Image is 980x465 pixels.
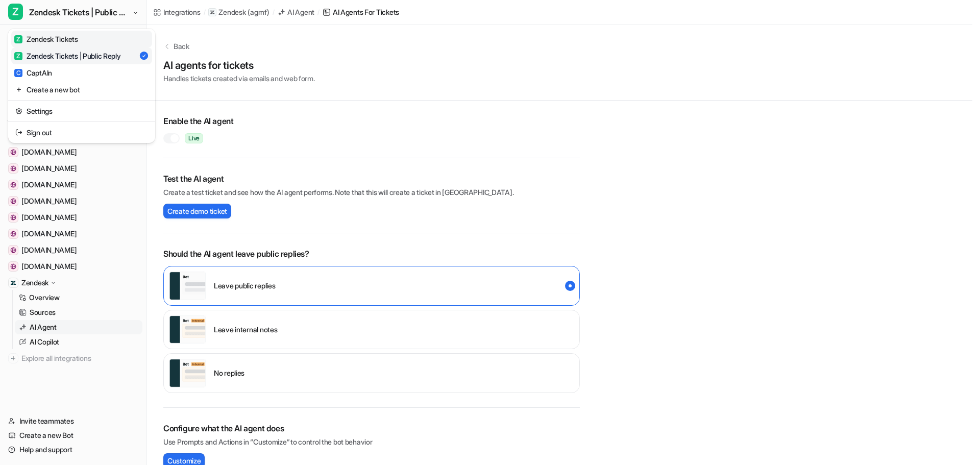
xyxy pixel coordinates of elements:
[15,106,22,116] img: reset
[14,34,78,44] div: Zendesk Tickets
[8,29,155,143] div: ZZendesk Tickets | Public Reply
[11,81,152,98] a: Create a new bot
[14,35,22,43] span: Z
[8,4,23,20] span: Z
[11,124,152,141] a: Sign out
[14,67,52,78] div: CaptAIn
[11,103,152,119] a: Settings
[15,127,22,138] img: reset
[14,52,22,60] span: Z
[29,5,130,19] span: Zendesk Tickets | Public Reply
[14,69,22,77] span: C
[14,51,121,61] div: Zendesk Tickets | Public Reply
[15,84,22,95] img: reset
